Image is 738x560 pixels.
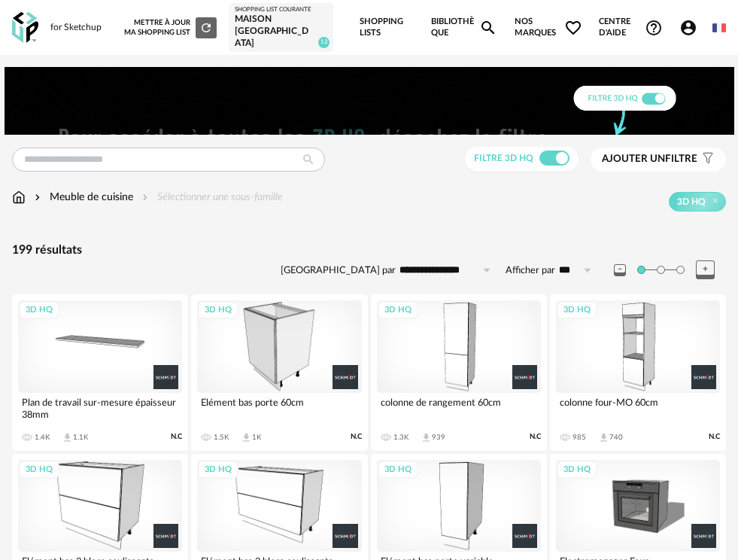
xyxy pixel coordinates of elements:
div: 3D HQ [557,301,597,320]
div: colonne four-MO 60cm [556,393,720,423]
span: N.C [530,432,541,442]
div: 3D HQ [378,461,418,479]
div: Meuble de cuisine [32,190,133,205]
div: Maison [GEOGRAPHIC_DATA] [235,14,327,49]
div: 1.4K [35,433,50,442]
div: 3D HQ [19,301,59,320]
div: 199 résultats [12,242,726,258]
div: 3D HQ [19,461,59,479]
div: Shopping List courante [235,6,327,14]
div: 3D HQ [378,301,418,320]
div: 3D HQ [198,301,238,320]
span: Ajouter un [602,154,665,164]
span: N.C [171,432,182,442]
div: 985 [572,433,586,442]
div: Mettre à jour ma Shopping List [122,17,217,38]
span: Filter icon [697,153,715,166]
span: 3D HQ [677,196,706,208]
div: 1.3K [393,433,408,442]
div: 939 [432,433,445,442]
div: Plan de travail sur-mesure épaisseur 38mm [18,393,182,423]
img: FILTRE%20HQ%20NEW_V1%20(4).gif [5,67,734,135]
div: 3D HQ [198,461,238,479]
span: Download icon [62,432,73,443]
a: 3D HQ Elément bas porte 60cm 1.5K Download icon 1K N.C [191,294,367,451]
img: svg+xml;base64,PHN2ZyB3aWR0aD0iMTYiIGhlaWdodD0iMTYiIHZpZXdCb3g9IjAgMCAxNiAxNiIgZmlsbD0ibm9uZSIgeG... [32,190,44,205]
div: 1K [252,433,261,442]
span: Refresh icon [199,23,213,31]
button: Ajouter unfiltre Filter icon [591,148,726,172]
img: OXP [12,12,38,43]
span: Centre d'aideHelp Circle Outline icon [599,17,663,38]
span: 12 [318,37,330,48]
span: Account Circle icon [679,19,704,37]
a: 3D HQ colonne de rangement 60cm 1.3K Download icon 939 N.C [371,294,547,451]
label: Afficher par [506,264,555,277]
span: Download icon [598,432,609,443]
span: filtre [602,153,697,166]
div: for Sketchup [50,22,102,34]
span: N.C [709,432,720,442]
span: Filtre 3D HQ [474,154,533,163]
span: Download icon [421,432,432,443]
label: [GEOGRAPHIC_DATA] par [281,264,396,277]
div: 1.5K [214,433,229,442]
a: 3D HQ colonne four-MO 60cm 985 Download icon 740 N.C [550,294,726,451]
div: colonne de rangement 60cm [377,393,541,423]
span: Magnify icon [479,19,497,37]
div: Elément bas porte 60cm [197,393,361,423]
span: Download icon [241,432,252,443]
div: 1.1K [73,433,88,442]
a: 3D HQ Plan de travail sur-mesure épaisseur 38mm 1.4K Download icon 1.1K N.C [12,294,188,451]
a: Shopping List courante Maison [GEOGRAPHIC_DATA] 12 [235,6,327,49]
div: 740 [609,433,623,442]
img: svg+xml;base64,PHN2ZyB3aWR0aD0iMTYiIGhlaWdodD0iMTciIHZpZXdCb3g9IjAgMCAxNiAxNyIgZmlsbD0ibm9uZSIgeG... [12,190,26,205]
span: Help Circle Outline icon [645,19,663,37]
span: Heart Outline icon [564,19,582,37]
img: fr [712,21,726,35]
span: Account Circle icon [679,19,697,37]
span: N.C [351,432,362,442]
div: 3D HQ [557,461,597,479]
